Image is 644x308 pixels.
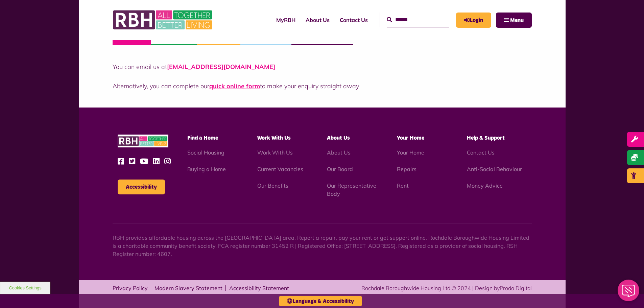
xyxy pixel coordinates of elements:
[187,149,224,156] a: Social Housing - open in a new tab
[496,13,532,28] button: Navigation
[361,284,532,292] div: Rochdale Boroughwide Housing Ltd © 2024 | Design by
[113,7,214,33] img: RBH
[335,11,373,29] a: Contact Us
[456,13,491,28] a: MyRBH
[257,182,288,189] a: Our Benefits
[187,135,218,141] span: Find a Home
[118,135,168,148] img: RBH
[510,18,524,23] span: Menu
[327,166,353,172] a: Our Board
[397,166,416,172] a: Repairs
[279,296,362,306] button: Language & Accessibility
[113,81,532,91] p: Alternatively, you can complete our to make your enquiry straight away
[257,149,293,156] a: Work With Us
[113,62,532,71] p: You can email us at
[271,11,301,29] a: MyRBH
[397,182,409,189] a: Rent
[397,135,424,141] span: Your Home
[614,278,644,308] iframe: Netcall Web Assistant for live chat
[467,166,522,172] a: Anti-Social Behaviour
[387,13,449,27] input: Search
[327,182,376,197] a: Our Representative Body
[113,234,532,258] p: RBH provides affordable housing across the [GEOGRAPHIC_DATA] area. Report a repair, pay your rent...
[467,135,505,141] span: Help & Support
[209,82,260,90] a: quick online form
[229,285,289,291] a: Accessibility Statement
[167,63,275,71] a: [EMAIL_ADDRESS][DOMAIN_NAME]
[397,149,424,156] a: Your Home
[113,285,148,291] a: Privacy Policy
[500,285,532,291] a: Prodo Digital - open in a new tab
[257,135,291,141] span: Work With Us
[118,180,165,194] button: Accessibility
[154,285,222,291] a: Modern Slavery Statement - open in a new tab
[327,149,351,156] a: About Us
[257,166,303,172] a: Current Vacancies
[467,149,495,156] a: Contact Us
[301,11,335,29] a: About Us
[187,166,226,172] a: Buying a Home
[467,182,503,189] a: Money Advice
[327,135,350,141] span: About Us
